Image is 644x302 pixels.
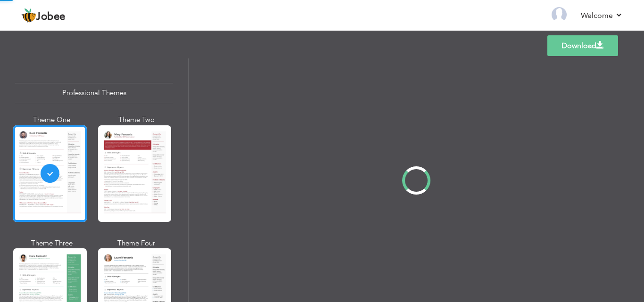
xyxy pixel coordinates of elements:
a: Welcome [581,10,623,21]
img: jobee.io [21,8,36,23]
img: Profile Img [552,7,567,22]
a: Jobee [21,8,66,23]
a: Download [547,35,618,56]
span: Jobee [36,12,66,22]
